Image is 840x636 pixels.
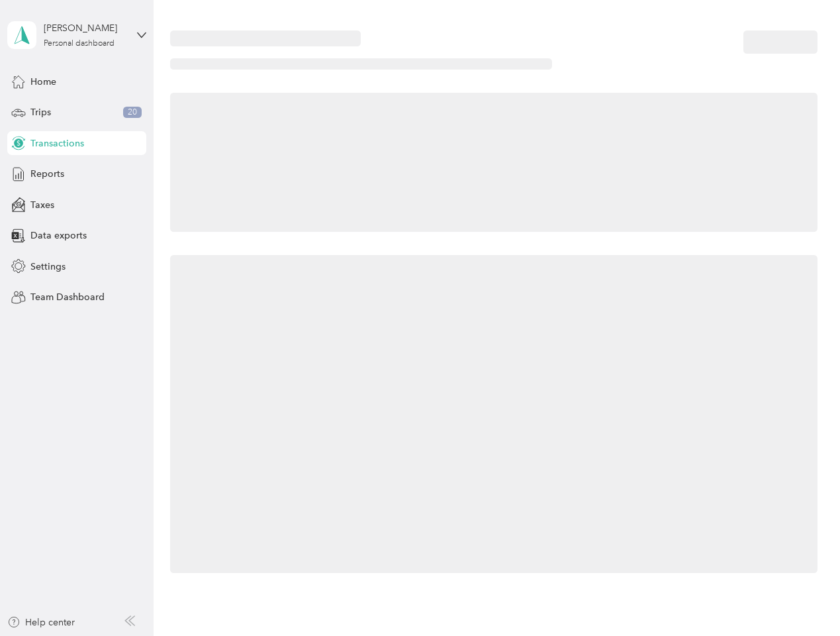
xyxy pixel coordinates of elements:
span: Team Dashboard [30,290,105,304]
span: Data exports [30,229,87,242]
div: [PERSON_NAME] [44,21,126,35]
span: Settings [30,260,66,274]
span: Transactions [30,136,84,150]
button: Help center [7,615,75,629]
span: Reports [30,167,64,181]
span: Taxes [30,198,54,212]
span: Home [30,75,56,89]
iframe: Everlance-gr Chat Button Frame [766,562,840,636]
div: Personal dashboard [44,40,115,48]
span: 20 [123,107,142,119]
span: Trips [30,105,51,119]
